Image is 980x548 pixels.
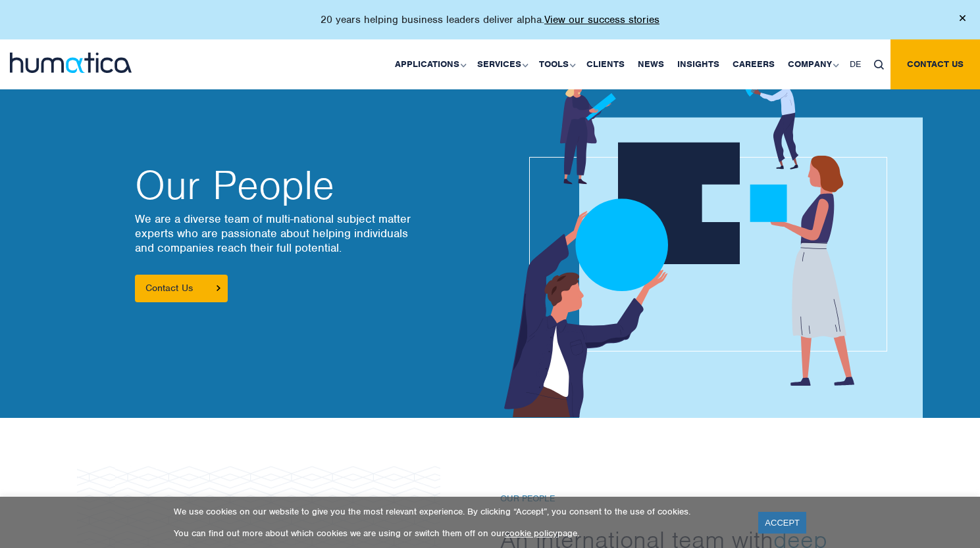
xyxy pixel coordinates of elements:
[890,39,980,89] a: Contact us
[135,275,228,302] a: Contact Us
[135,166,477,205] h2: Our People
[843,39,867,89] a: DE
[671,39,726,89] a: Insights
[174,506,742,517] p: We use cookies on our website to give you the most relevant experience. By clicking “Accept”, you...
[500,493,856,505] h6: Our People
[631,39,671,89] a: News
[217,285,220,291] img: arrowicon
[580,39,631,89] a: Clients
[874,60,884,70] img: search_icon
[469,70,923,418] img: about_banner1
[174,528,742,539] p: You can find out more about which cookies we are using or switch them off on our page.
[850,58,861,70] span: DE
[758,512,806,534] a: ACCEPT
[505,528,557,539] a: cookie policy
[544,13,659,26] a: View our success stories
[471,39,532,89] a: Services
[10,53,132,73] img: logo
[321,13,659,26] p: 20 years helping business leaders deliver alpha.
[532,39,580,89] a: Tools
[726,39,781,89] a: Careers
[135,212,477,255] p: We are a diverse team of multi-national subject matter experts who are passionate about helping i...
[781,39,843,89] a: Company
[388,39,471,89] a: Applications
